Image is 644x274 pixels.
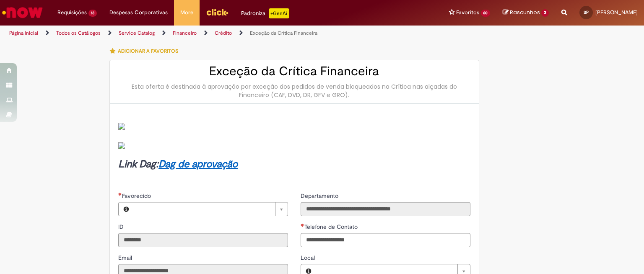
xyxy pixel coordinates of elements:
a: Todos os Catálogos [56,30,101,36]
span: Somente leitura - Email [118,254,134,261]
a: Crédito [215,30,232,36]
span: Rascunhos [510,8,540,16]
button: Adicionar a Favoritos [109,42,183,60]
input: Departamento [301,202,470,216]
div: Padroniza [241,8,289,18]
span: Necessários [118,192,122,196]
a: Dag de aprovação [158,158,238,171]
a: Página inicial [9,30,38,36]
span: [PERSON_NAME] [595,9,638,16]
input: ID [118,233,288,247]
label: Somente leitura - Email [118,254,134,262]
div: Esta oferta é destinada à aprovação por exceção dos pedidos de venda bloqueados na Crítica nas al... [118,82,470,99]
span: 3 [541,9,549,17]
img: ServiceNow [1,4,44,21]
label: Somente leitura - Departamento [301,192,340,200]
span: Somente leitura - ID [118,223,125,230]
input: Telefone de Contato [301,233,470,247]
span: 13 [88,10,97,17]
label: Somente leitura - ID [118,223,125,231]
button: Favorecido, Visualizar este registro [119,202,134,216]
a: Limpar campo Favorecido [134,202,288,216]
strong: Link Dag: [118,158,238,171]
h2: Exceção da Crítica Financeira [118,64,470,78]
span: Adicionar a Favoritos [118,48,178,54]
img: sys_attachment.do [118,142,125,149]
span: Obrigatório Preenchido [301,223,304,227]
a: Financeiro [173,30,197,36]
span: Favoritos [456,8,479,17]
span: SP [584,10,589,15]
p: +GenAi [269,8,289,18]
img: click_logo_yellow_360x200.png [206,6,229,18]
img: sys_attachment.do [118,123,125,130]
span: More [180,8,193,17]
a: Exceção da Crítica Financeira [250,30,317,36]
span: Requisições [57,8,87,17]
span: Local [301,254,317,261]
span: Necessários - Favorecido [122,192,153,200]
span: Despesas Corporativas [109,8,168,17]
a: Service Catalog [119,30,155,36]
span: 60 [481,10,491,17]
a: Rascunhos [503,9,549,17]
ul: Trilhas de página [6,26,423,41]
span: Telefone de Contato [304,223,359,230]
span: Somente leitura - Departamento [301,192,340,200]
